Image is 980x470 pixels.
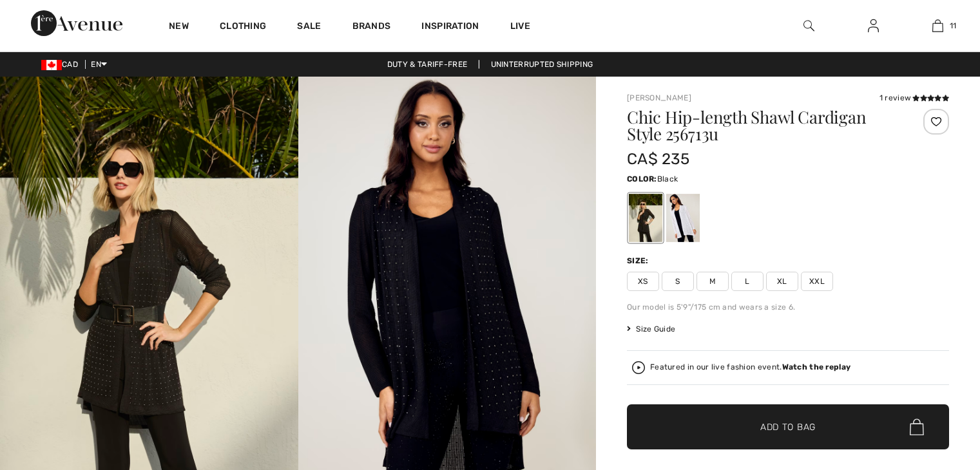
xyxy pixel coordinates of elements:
div: Size: [627,255,651,267]
span: M [697,272,729,291]
span: EN [91,60,107,69]
a: New [169,21,189,34]
a: Sale [297,21,321,34]
img: 1ère Avenue [31,10,122,36]
div: Off White [666,194,700,242]
span: Inspiration [421,21,479,34]
span: L [731,272,764,291]
a: Sign In [858,18,889,34]
span: XXL [801,272,833,291]
img: Watch the replay [632,361,645,374]
span: Black [657,174,678,183]
span: Color: [627,174,657,183]
div: 1 review [879,92,949,104]
div: Black [629,194,662,242]
span: XS [627,272,659,291]
div: Our model is 5'9"/175 cm and wears a size 6. [627,301,949,313]
img: Canadian Dollar [41,60,62,70]
button: Add to Bag [627,404,949,449]
img: Bag.svg [910,418,924,435]
img: My Bag [932,18,943,33]
span: Size Guide [627,323,675,335]
span: 11 [950,20,957,32]
a: Live [510,19,530,33]
img: My Info [868,18,879,33]
span: Add to Bag [760,420,816,434]
span: XL [766,272,798,291]
img: search the website [803,18,814,33]
a: 11 [906,18,969,33]
a: Brands [352,21,391,34]
a: Clothing [220,21,266,34]
span: CAD [41,60,83,69]
span: CA$ 235 [627,150,689,168]
h1: Chic Hip-length Shawl Cardigan Style 256713u [627,109,896,142]
a: [PERSON_NAME] [627,93,691,102]
span: S [662,272,694,291]
div: Featured in our live fashion event. [650,363,850,371]
strong: Watch the replay [782,362,851,371]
